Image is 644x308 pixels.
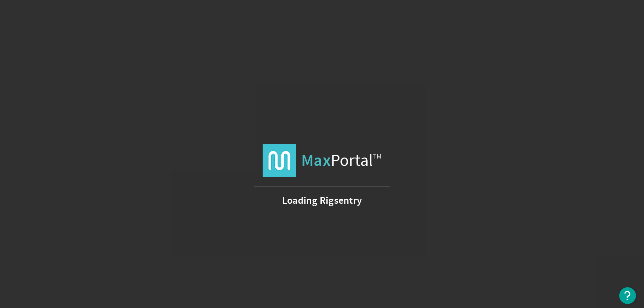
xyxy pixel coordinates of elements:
[373,152,381,161] span: TM
[301,149,331,171] strong: Max
[263,144,296,177] img: logo
[301,144,381,177] span: Portal
[282,197,362,204] strong: Loading Rigsentry
[619,287,636,304] button: Open Resource Center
